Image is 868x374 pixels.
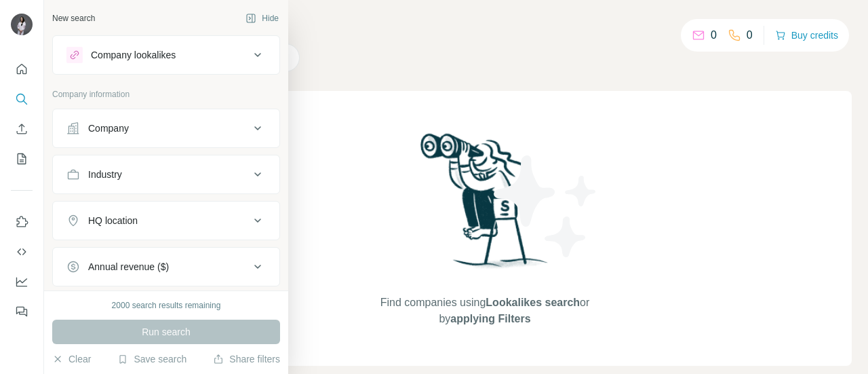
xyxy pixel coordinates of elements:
[486,297,580,308] span: Lookalikes search
[414,130,555,281] img: Surfe Illustration - Woman searching with binoculars
[53,112,279,145] button: Company
[775,26,838,45] button: Buy credits
[11,14,33,35] img: Avatar
[52,12,95,24] div: New search
[11,210,33,234] button: Use Surfe on LinkedIn
[11,269,33,294] button: Dashboard
[117,352,186,366] button: Save search
[91,48,176,62] div: Company lookalikes
[236,8,288,29] button: Hide
[711,27,717,43] p: 0
[11,147,33,171] button: My lists
[118,16,852,35] h4: Search
[11,57,33,81] button: Quick start
[53,39,279,71] button: Company lookalikes
[88,168,122,181] div: Industry
[112,299,221,312] div: 2000 search results remaining
[11,299,33,324] button: Feedback
[11,240,33,264] button: Use Surfe API
[213,352,280,366] button: Share filters
[11,117,33,141] button: Enrich CSV
[450,313,530,324] span: applying Filters
[88,121,129,135] div: Company
[485,145,607,267] img: Surfe Illustration - Stars
[88,214,138,227] div: HQ location
[376,295,593,327] span: Find companies using or by
[747,27,753,43] p: 0
[53,204,279,237] button: HQ location
[52,352,91,366] button: Clear
[53,158,279,191] button: Industry
[52,88,280,100] p: Company information
[11,87,33,111] button: Search
[88,260,169,274] div: Annual revenue ($)
[53,250,279,283] button: Annual revenue ($)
